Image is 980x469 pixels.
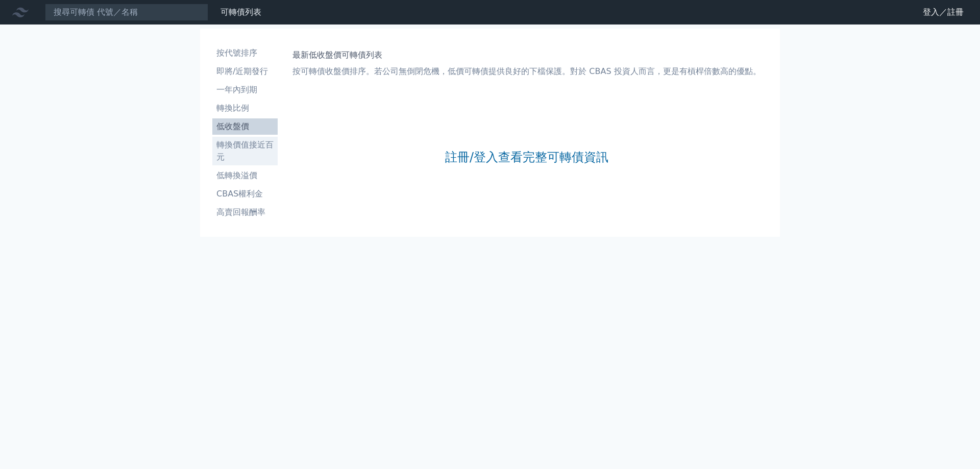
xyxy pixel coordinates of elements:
[212,47,278,59] li: 按代號排序
[292,65,761,78] p: 按可轉債收盤價排序。若公司無倒閉危機，低價可轉債提供良好的下檔保護。對於 CBAS 投資人而言，更是有槓桿倍數高的優點。
[212,102,278,114] li: 轉換比例
[212,100,278,116] a: 轉換比例
[212,204,278,220] a: 高賣回報酬率
[212,120,278,133] li: 低收盤價
[212,139,278,163] li: 轉換價值接近百元
[212,45,278,61] a: 按代號排序
[212,118,278,135] a: 低收盤價
[212,137,278,165] a: 轉換價值接近百元
[45,4,208,21] input: 搜尋可轉債 代號／名稱
[292,49,761,61] h1: 最新低收盤價可轉債列表
[212,167,278,184] a: 低轉換溢價
[915,4,972,20] a: 登入／註冊
[445,149,608,165] a: 註冊/登入查看完整可轉債資訊
[212,169,278,182] li: 低轉換溢價
[212,63,278,80] a: 即將/近期發行
[212,65,278,78] li: 即將/近期發行
[220,7,261,17] a: 可轉債列表
[212,188,278,200] li: CBAS權利金
[212,84,278,96] li: 一年內到期
[212,206,278,218] li: 高賣回報酬率
[212,186,278,202] a: CBAS權利金
[212,82,278,98] a: 一年內到期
